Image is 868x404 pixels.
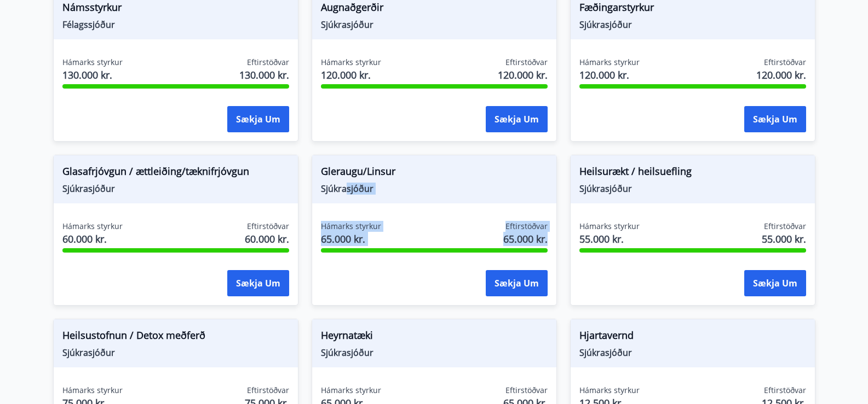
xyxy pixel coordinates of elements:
[579,347,806,359] span: Sjúkrasjóður
[579,221,640,232] span: Hámarks styrkur
[579,385,640,396] span: Hámarks styrkur
[321,328,548,347] span: Heyrnatæki
[486,270,548,296] button: Sækja um
[247,221,289,232] span: Eftirstöðvar
[62,328,289,347] span: Heilsustofnun / Detox meðferð
[62,57,123,68] span: Hámarks styrkur
[503,232,548,246] span: 65.000 kr.
[579,57,640,68] span: Hámarks styrkur
[744,270,806,296] button: Sækja um
[62,221,123,232] span: Hámarks styrkur
[505,385,548,396] span: Eftirstöðvar
[62,385,123,396] span: Hámarks styrkur
[579,328,806,347] span: Hjartavernd
[579,232,640,246] span: 55.000 kr.
[579,183,806,195] span: Sjúkrasjóður
[321,57,381,68] span: Hámarks styrkur
[579,19,806,31] span: Sjúkrasjóður
[756,68,806,82] span: 120.000 kr.
[62,183,289,195] span: Sjúkrasjóður
[245,232,289,246] span: 60.000 kr.
[505,221,548,232] span: Eftirstöðvar
[486,106,548,132] button: Sækja um
[321,347,548,359] span: Sjúkrasjóður
[227,106,289,132] button: Sækja um
[505,57,548,68] span: Eftirstöðvar
[62,19,289,31] span: Félagssjóður
[62,68,123,82] span: 130.000 kr.
[762,232,806,246] span: 55.000 kr.
[744,106,806,132] button: Sækja um
[62,347,289,359] span: Sjúkrasjóður
[321,19,548,31] span: Sjúkrasjóður
[579,164,806,183] span: Heilsurækt / heilsuefling
[764,385,806,396] span: Eftirstöðvar
[239,68,289,82] span: 130.000 kr.
[321,385,381,396] span: Hámarks styrkur
[247,57,289,68] span: Eftirstöðvar
[227,270,289,296] button: Sækja um
[321,221,381,232] span: Hámarks styrkur
[764,221,806,232] span: Eftirstöðvar
[579,68,640,82] span: 120.000 kr.
[498,68,548,82] span: 120.000 kr.
[321,164,548,183] span: Gleraugu/Linsur
[62,164,289,183] span: Glasafrjóvgun / ættleiðing/tæknifrjóvgun
[764,57,806,68] span: Eftirstöðvar
[62,232,123,246] span: 60.000 kr.
[321,68,381,82] span: 120.000 kr.
[321,183,548,195] span: Sjúkrasjóður
[321,232,381,246] span: 65.000 kr.
[247,385,289,396] span: Eftirstöðvar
